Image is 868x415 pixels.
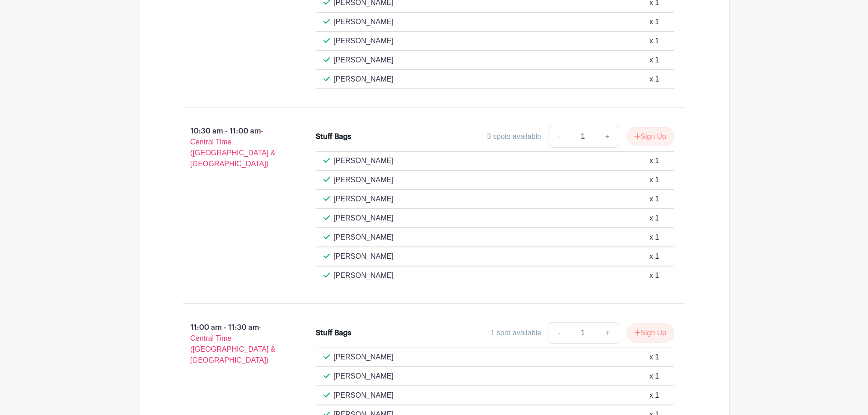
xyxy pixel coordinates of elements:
[649,232,659,243] div: x 1
[491,328,541,338] div: 1 spot available
[649,390,659,401] div: x 1
[596,322,619,344] a: +
[190,127,276,168] span: - Central Time ([GEOGRAPHIC_DATA] & [GEOGRAPHIC_DATA])
[334,55,394,66] p: [PERSON_NAME]
[334,174,394,185] p: [PERSON_NAME]
[649,16,659,27] div: x 1
[316,131,351,142] div: Stuff Bags
[334,232,394,243] p: [PERSON_NAME]
[649,213,659,224] div: x 1
[549,322,570,344] a: -
[596,126,619,148] a: +
[334,16,394,27] p: [PERSON_NAME]
[169,122,302,173] p: 10:30 am - 11:00 am
[334,352,394,363] p: [PERSON_NAME]
[649,352,659,363] div: x 1
[649,55,659,66] div: x 1
[334,371,394,382] p: [PERSON_NAME]
[334,251,394,262] p: [PERSON_NAME]
[649,155,659,166] div: x 1
[649,371,659,382] div: x 1
[334,390,394,401] p: [PERSON_NAME]
[627,323,674,343] button: Sign Up
[334,270,394,281] p: [PERSON_NAME]
[334,194,394,205] p: [PERSON_NAME]
[649,194,659,205] div: x 1
[627,127,674,146] button: Sign Up
[487,131,541,142] div: 3 spots available
[169,318,302,369] p: 11:00 am - 11:30 am
[649,74,659,85] div: x 1
[334,74,394,85] p: [PERSON_NAME]
[334,155,394,166] p: [PERSON_NAME]
[649,174,659,185] div: x 1
[190,323,276,364] span: - Central Time ([GEOGRAPHIC_DATA] & [GEOGRAPHIC_DATA])
[334,36,394,46] p: [PERSON_NAME]
[316,328,351,338] div: Stuff Bags
[334,213,394,224] p: [PERSON_NAME]
[649,270,659,281] div: x 1
[649,36,659,46] div: x 1
[549,126,570,148] a: -
[649,251,659,262] div: x 1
